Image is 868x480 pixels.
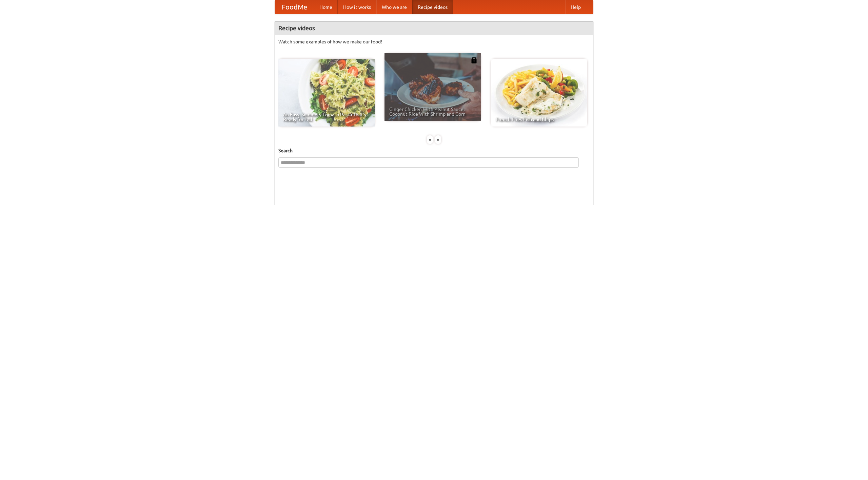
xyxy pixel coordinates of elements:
[283,112,370,122] span: An Easy, Summery Tomato Pasta That's Ready for Fall
[412,0,453,14] a: Recipe videos
[338,0,376,14] a: How it works
[275,21,593,35] h4: Recipe videos
[565,0,586,14] a: Help
[314,0,338,14] a: Home
[278,38,590,45] p: Watch some examples of how we make our food!
[491,59,587,127] a: French Fries Fish and Chips
[435,135,441,144] div: »
[275,0,314,14] a: FoodMe
[471,57,477,63] img: 483408.png
[376,0,412,14] a: Who we are
[278,147,590,154] h5: Search
[278,59,375,127] a: An Easy, Summery Tomato Pasta That's Ready for Fall
[427,135,433,144] div: «
[496,117,583,122] span: French Fries Fish and Chips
